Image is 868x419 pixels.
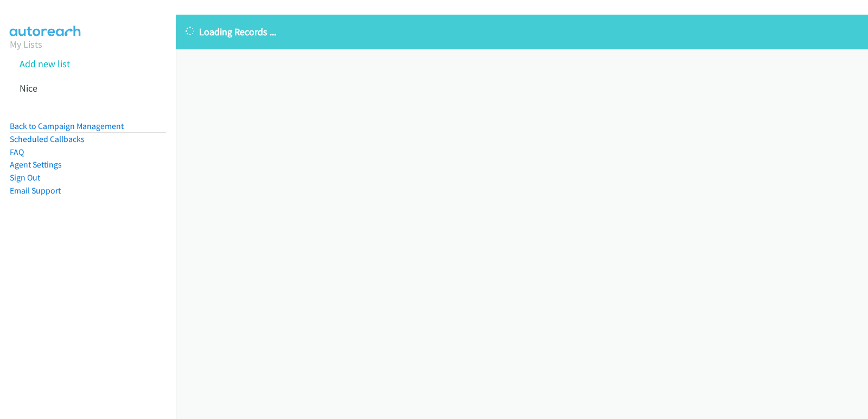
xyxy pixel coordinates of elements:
a: FAQ [10,147,24,157]
a: Email Support [10,185,61,196]
p: Loading Records ... [186,24,858,39]
a: Sign Out [10,172,40,183]
a: Agent Settings [10,159,62,170]
a: Back to Campaign Management [10,121,124,131]
a: My Lists [10,38,42,50]
a: Scheduled Callbacks [10,134,85,144]
a: Nice [20,82,37,94]
a: Add new list [20,57,70,70]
